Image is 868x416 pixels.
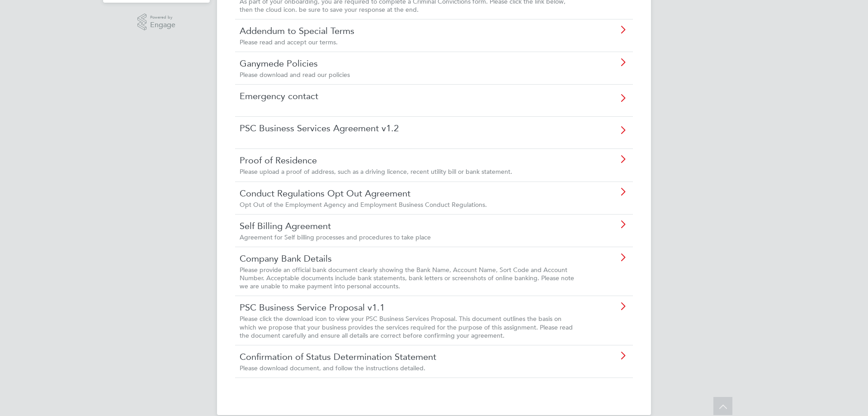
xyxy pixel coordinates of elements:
span: Please download and read our policies [240,71,350,79]
a: Addendum to Special Terms [240,25,577,37]
a: Ganymede Policies [240,57,577,69]
a: Powered byEngage [137,14,176,31]
span: Please read and accept our terms. [240,38,338,46]
a: PSC Business Service Proposal v1.1 [240,301,577,313]
span: Please download document, and follow the instructions detailed. [240,364,425,372]
a: PSC Business Services Agreement v1.2 [240,122,577,134]
span: Please provide an official bank document clearly showing the Bank Name, Account Name, Sort Code a... [240,266,574,290]
span: Please upload a proof of address, such as a driving licence, recent utility bill or bank statement. [240,167,512,176]
span: Powered by [150,14,175,21]
a: Company Bank Details [240,253,577,264]
a: Confirmation of Status Determination Statement [240,351,577,363]
span: Engage [150,21,175,29]
span: Please click the download icon to view your PSC Business Services Proposal. This document outline... [240,315,573,339]
a: Emergency contact [240,90,577,102]
span: Agreement for Self billing processes and procedures to take place [240,233,431,241]
span: Opt Out of the Employment Agency and Employment Business Conduct Regulations. [240,201,487,209]
a: Conduct Regulations Opt Out Agreement [240,187,577,199]
a: Self Billing Agreement [240,220,577,232]
a: Proof of Residence [240,154,577,166]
